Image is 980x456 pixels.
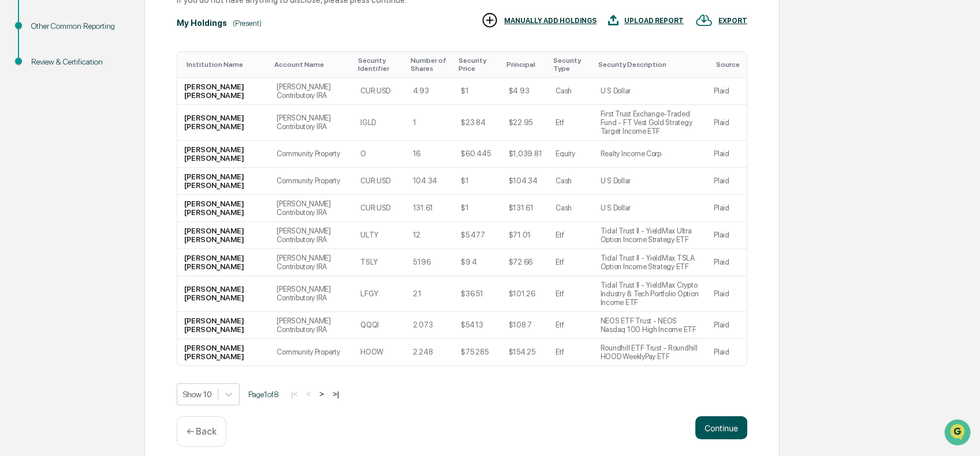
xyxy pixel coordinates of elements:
td: [PERSON_NAME] [PERSON_NAME] [177,78,270,105]
td: $154.25 [502,339,549,365]
td: [PERSON_NAME] Contributory IRA [270,195,353,222]
td: 131.61 [406,195,454,222]
div: Toggle SortBy [553,56,588,73]
td: $23.84 [454,105,501,141]
td: $101.26 [502,276,549,312]
div: Toggle SortBy [716,61,742,69]
td: Cash [549,195,593,222]
div: Toggle SortBy [506,61,545,69]
td: IGLD [353,105,406,141]
td: [PERSON_NAME] [PERSON_NAME] [177,168,270,195]
td: Etf [549,312,593,339]
td: 1 [406,105,454,141]
td: Community Property [270,141,353,168]
td: Roundhill ETF Trust - Roundhill HOOD WeeklyPay ETF [594,339,707,365]
button: >| [329,389,342,399]
td: 12 [406,222,454,249]
div: We're available if you need us! [39,100,146,109]
td: TSLY [353,249,406,276]
td: Etf [549,339,593,365]
td: $22.95 [502,105,549,141]
td: U S Dollar [594,195,707,222]
div: Other Common Reporting [31,20,126,32]
td: [PERSON_NAME] [PERSON_NAME] [177,195,270,222]
div: Toggle SortBy [598,61,702,69]
td: [PERSON_NAME] Contributory IRA [270,222,353,249]
td: [PERSON_NAME] [PERSON_NAME] [177,249,270,276]
span: Pylon [115,195,140,204]
td: Plaid [707,195,747,222]
td: $75.285 [454,339,501,365]
td: [PERSON_NAME] [PERSON_NAME] [177,141,270,168]
div: 🖐️ [12,146,21,156]
td: Tidal Trust II - YieldMax TSLA Option Income Strategy ETF [594,249,707,276]
td: Cash [549,168,593,195]
td: $4.93 [502,78,549,105]
div: EXPORT [718,17,747,25]
td: $5.477 [454,222,501,249]
td: Plaid [707,276,747,312]
div: My Holdings [177,18,227,28]
td: [PERSON_NAME] [PERSON_NAME] [177,339,270,365]
td: Plaid [707,222,747,249]
td: $1 [454,195,501,222]
td: Community Property [270,339,353,365]
td: [PERSON_NAME] [PERSON_NAME] [177,276,270,312]
a: Powered byPylon [81,195,140,204]
td: 5.196 [406,249,454,276]
td: HOOW [353,339,406,365]
img: UPLOAD REPORT [608,12,618,29]
a: 🖐️Preclearance [7,141,79,161]
div: Review & Certification [31,56,126,68]
td: O [353,141,406,168]
td: $108.7 [502,312,549,339]
td: $54.13 [454,312,501,339]
td: $1,039.81 [502,141,549,168]
td: Tidal Trust II - YieldMax Crypto Industry & Tech Portfolio Option Income ETF [594,276,707,312]
p: How can we help? [12,24,210,43]
td: $71.01 [502,222,549,249]
td: U S Dollar [594,78,707,105]
td: QQQI [353,312,406,339]
img: EXPORT [695,12,713,29]
td: Community Property [270,168,353,195]
img: 1746055101610-c473b297-6a78-478c-a979-82029cc54cd1 [12,88,32,109]
span: Preclearance [23,145,74,157]
td: $1 [454,168,501,195]
td: Etf [549,222,593,249]
td: Plaid [707,105,747,141]
td: ULTY [353,222,406,249]
td: [PERSON_NAME] Contributory IRA [270,78,353,105]
td: CUR:USD [353,78,406,105]
div: Toggle SortBy [274,61,349,69]
div: Toggle SortBy [411,56,450,73]
td: Plaid [707,312,747,339]
td: Etf [549,105,593,141]
td: CUR:USD [353,168,406,195]
a: 🗄️Attestations [79,141,148,161]
td: NEOS ETF Trust - NEOS Nasdaq 100 High Income ETF [594,312,707,339]
img: MANUALLY ADD HOLDINGS [481,12,498,29]
td: 4.93 [406,78,454,105]
td: $131.61 [502,195,549,222]
td: 2.073 [406,312,454,339]
td: CUR:USD [353,195,406,222]
td: Etf [549,276,593,312]
td: [PERSON_NAME] Contributory IRA [270,249,353,276]
div: 🔎 [12,168,21,178]
button: |< [288,389,301,399]
div: (Present) [233,18,262,28]
td: [PERSON_NAME] [PERSON_NAME] [177,222,270,249]
a: 🔎Data Lookup [7,163,77,183]
div: Start new chat [39,88,189,100]
td: First Trust Exchange-Traded Fund - FT Vest Gold Strategy Target Income ETF [594,105,707,141]
td: $36.51 [454,276,501,312]
td: [PERSON_NAME] Contributory IRA [270,276,353,312]
button: Continue [695,416,747,439]
td: 16 [406,141,454,168]
span: Attestations [95,145,143,157]
div: 🗄️ [84,146,93,156]
td: 2.248 [406,339,454,365]
div: Toggle SortBy [358,56,401,73]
